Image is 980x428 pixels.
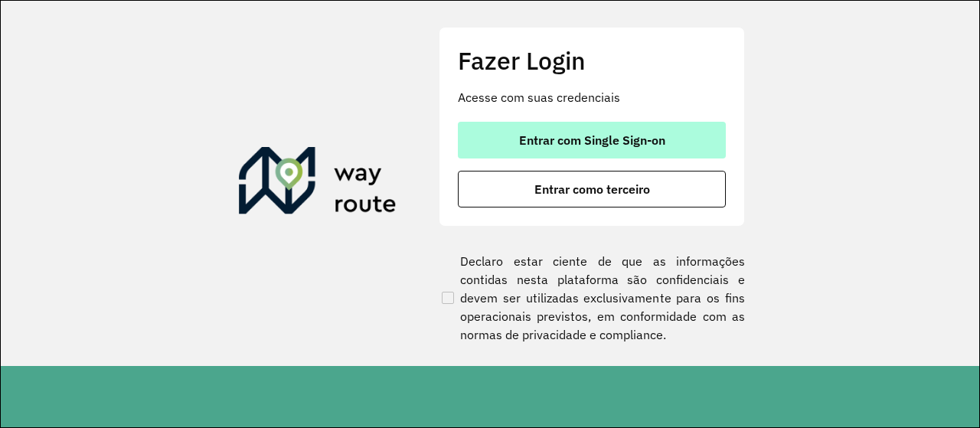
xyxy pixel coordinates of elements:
label: Declaro estar ciente de que as informações contidas nesta plataforma são confidenciais e devem se... [439,252,745,344]
span: Entrar como terceiro [534,183,650,195]
button: button [458,171,726,207]
h2: Fazer Login [458,46,726,75]
button: button [458,122,726,158]
span: Entrar com Single Sign-on [519,134,665,146]
img: Roteirizador AmbevTech [239,147,397,221]
p: Acesse com suas credenciais [458,88,726,106]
